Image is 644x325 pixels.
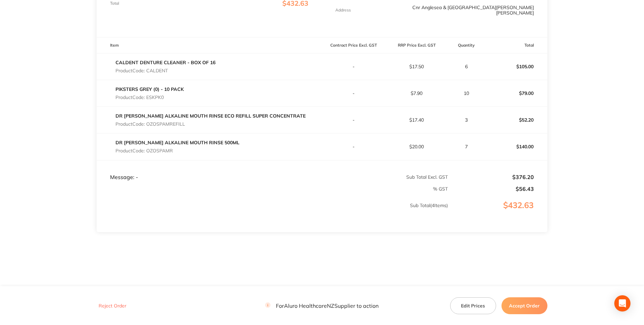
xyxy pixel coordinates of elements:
[448,201,547,224] p: $432.63
[448,64,484,69] p: 6
[385,144,448,149] p: $20.00
[448,91,484,96] p: 10
[448,37,484,53] th: Quantity
[335,8,351,12] p: Address
[322,144,385,149] p: -
[115,113,306,119] a: DR [PERSON_NAME] ALKALINE MOUTH RINSE ECO REFILL SUPER CONCENTRATE
[322,91,385,96] p: -
[484,37,547,53] th: Total
[402,5,534,16] p: Cnr Anglesea & [GEOGRAPHIC_DATA][PERSON_NAME][PERSON_NAME]
[115,86,184,92] a: PIKSTERS GREY (0) - 10 PACK
[448,174,534,180] p: $376.20
[322,37,385,53] th: Contract Price Excl. GST
[97,186,448,192] p: % GST
[485,58,547,75] p: $105.00
[115,140,239,146] a: DR [PERSON_NAME] ALKALINE MOUTH RINSE 500ML
[485,85,547,101] p: $79.00
[115,121,306,127] p: Product Code: OZOSPAMREFILL
[115,59,215,66] a: CALDENT DENTURE CLEANER - BOX OF 16
[614,295,630,311] div: Open Intercom Messenger
[485,139,547,155] p: $140.00
[322,174,448,180] p: Sub Total Excl. GST
[448,144,484,149] p: 7
[115,95,184,100] p: Product Code: ESKPK0
[385,64,448,69] p: $17.50
[115,68,215,73] p: Product Code: CALDENT
[450,297,496,314] button: Edit Prices
[385,117,448,123] p: $17.40
[448,117,484,123] p: 3
[448,186,534,192] p: $56.43
[97,160,322,180] td: Message: -
[97,37,322,53] th: Item
[97,203,448,222] p: Sub Total ( 4 Items)
[385,37,448,53] th: RRP Price Excl. GST
[501,297,547,314] button: Accept Order
[265,302,379,309] p: For Aluro HealthcareNZ Supplier to action
[115,148,239,153] p: Product Code: OZOSPAMR
[110,1,119,6] p: Total
[485,112,547,128] p: $52.20
[322,117,385,123] p: -
[385,91,448,96] p: $7.90
[97,303,128,309] button: Reject Order
[322,64,385,69] p: -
